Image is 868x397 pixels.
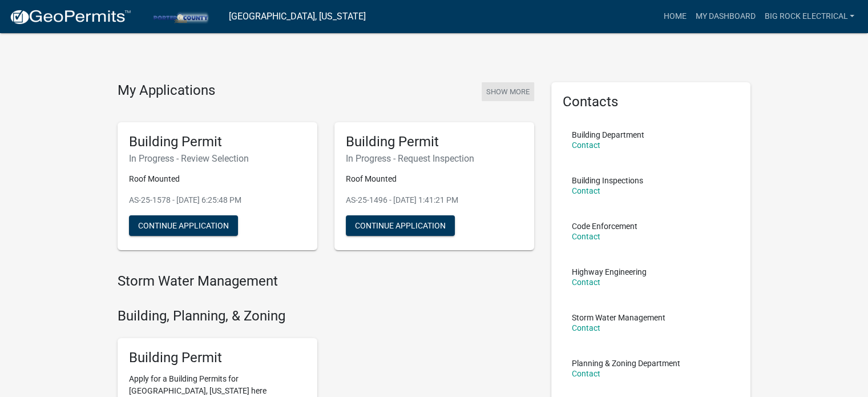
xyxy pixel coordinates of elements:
[129,194,306,206] p: AS-25-1578 - [DATE] 6:25:48 PM
[572,323,600,332] a: Contact
[346,194,523,206] p: AS-25-1496 - [DATE] 1:41:21 PM
[129,350,306,366] h5: Building Permit
[572,232,600,241] a: Contact
[760,6,859,27] a: Big Rock Electrical
[572,141,600,150] a: Contact
[129,134,306,150] h5: Building Permit
[346,153,523,164] h6: In Progress - Request Inspection
[346,173,523,185] p: Roof Mounted
[572,177,643,185] p: Building Inspections
[129,173,306,185] p: Roof Mounted
[572,222,637,230] p: Code Enforcement
[659,6,691,27] a: Home
[129,153,306,164] h6: In Progress - Review Selection
[346,215,455,236] button: Continue Application
[572,369,600,378] a: Contact
[346,134,523,150] h5: Building Permit
[129,215,238,236] button: Continue Application
[572,359,680,367] p: Planning & Zoning Department
[572,186,600,195] a: Contact
[572,314,665,322] p: Storm Water Management
[140,9,220,24] img: Porter County, Indiana
[118,273,534,290] h4: Storm Water Management
[129,373,306,397] p: Apply for a Building Permits for [GEOGRAPHIC_DATA], [US_STATE] here
[572,131,644,139] p: Building Department
[118,308,534,324] h4: Building, Planning, & Zoning
[482,82,534,101] button: Show More
[691,6,760,27] a: My Dashboard
[118,82,215,99] h4: My Applications
[572,268,647,276] p: Highway Engineering
[563,94,740,110] h5: Contacts
[229,7,366,26] a: [GEOGRAPHIC_DATA], [US_STATE]
[572,278,600,287] a: Contact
